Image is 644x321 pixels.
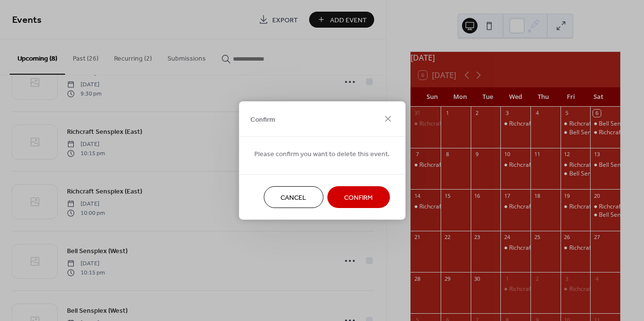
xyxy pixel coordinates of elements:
[264,186,323,208] button: Cancel
[327,186,390,208] button: Confirm
[281,193,306,203] span: Cancel
[254,149,390,160] span: Please confirm you want to delete this event.
[344,193,373,203] span: Confirm
[250,114,275,125] span: Confirm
